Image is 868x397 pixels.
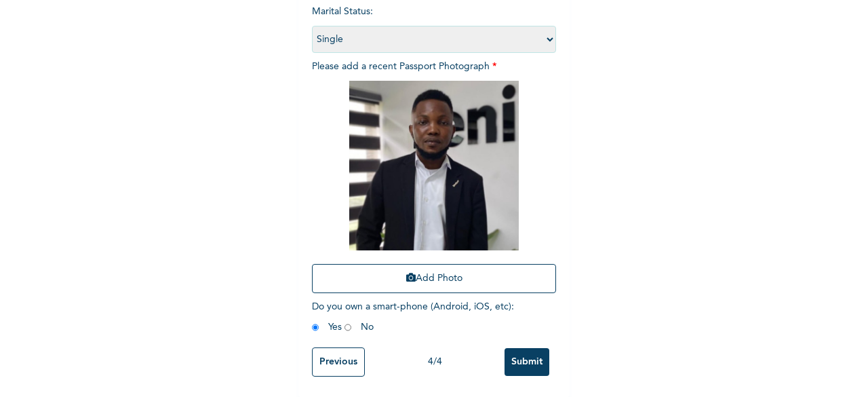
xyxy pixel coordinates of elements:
input: Submit [505,348,549,376]
img: Crop [349,81,519,250]
button: Add Photo [312,264,556,293]
div: 4 / 4 [365,355,505,369]
span: Marital Status : [312,7,556,44]
span: Do you own a smart-phone (Android, iOS, etc) : Yes No [312,302,514,332]
input: Previous [312,347,365,377]
span: Please add a recent Passport Photograph [312,62,556,300]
